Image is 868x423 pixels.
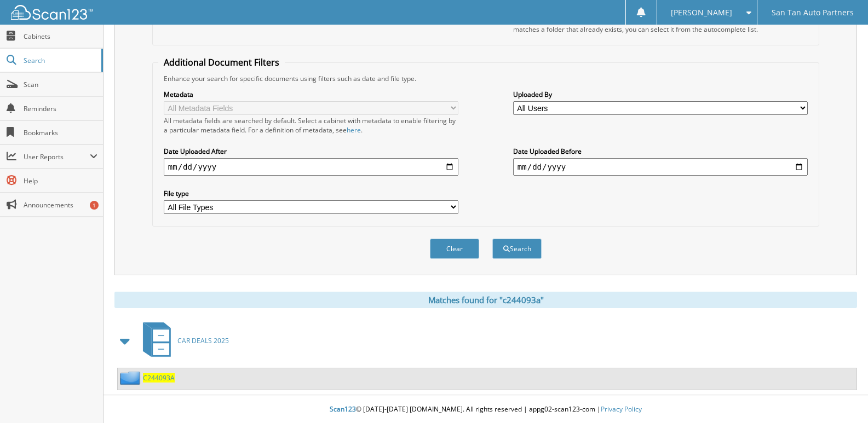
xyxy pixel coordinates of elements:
span: Scan [24,80,97,89]
div: 1 [90,201,99,210]
label: Date Uploaded After [164,147,458,156]
a: C244093A [143,373,175,383]
button: Search [492,239,542,259]
span: Cabinets [24,32,97,41]
iframe: Chat Widget [813,370,868,423]
input: start [164,158,458,176]
button: Clear [430,239,479,259]
span: Search [24,56,96,65]
span: CAR DEALS 2025 [177,336,229,345]
span: Bookmarks [24,128,97,137]
legend: Additional Document Filters [158,56,285,68]
span: Help [24,176,97,186]
a: CAR DEALS 2025 [136,319,229,362]
input: end [513,158,808,176]
img: folder2.png [120,371,143,385]
span: Reminders [24,104,97,113]
a: Privacy Policy [601,404,642,414]
label: Date Uploaded Before [513,147,808,156]
span: Scan123 [330,404,356,414]
a: here [347,125,361,135]
span: San Tan Auto Partners [772,9,854,16]
div: All metadata fields are searched by default. Select a cabinet with metadata to enable filtering b... [164,116,458,135]
div: © [DATE]-[DATE] [DOMAIN_NAME]. All rights reserved | appg02-scan123-com | [104,396,868,423]
label: File type [164,189,458,198]
div: Matches found for "c244093a" [114,292,857,308]
span: Announcements [24,200,97,210]
div: Enhance your search for specific documents using filters such as date and file type. [158,74,813,83]
span: User Reports [24,152,90,161]
img: scan123-logo-white.svg [11,5,93,20]
div: Select a cabinet and begin typing the name of the folder you want to search in. If the name match... [513,15,808,34]
span: [PERSON_NAME] [671,9,732,16]
label: Metadata [164,90,458,99]
label: Uploaded By [513,90,808,99]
